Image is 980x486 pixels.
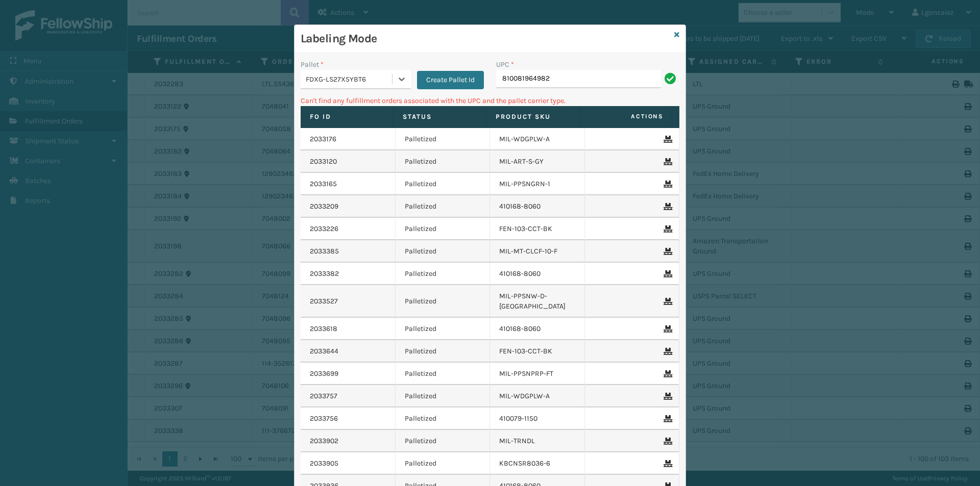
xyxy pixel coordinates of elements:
button: Create Pallet Id [417,71,484,89]
td: 410168-8060 [490,318,585,340]
td: Palletized [396,263,491,285]
i: Remove From Pallet [664,248,670,255]
i: Remove From Pallet [664,438,670,445]
a: 2033209 [310,201,338,212]
p: Can't find any fulfillment orders associated with the UPC and the pallet carrier type. [301,95,679,106]
a: 2033699 [310,369,338,379]
a: 2033644 [310,346,338,356]
td: Palletized [396,240,491,263]
td: MIL-PPSNGRN-1 [490,173,585,195]
td: Palletized [396,385,491,407]
i: Remove From Pallet [664,393,670,400]
a: 2033382 [310,269,339,279]
td: Palletized [396,285,491,318]
a: 2033226 [310,224,338,234]
i: Remove From Pallet [664,415,670,422]
i: Remove From Pallet [664,270,670,277]
td: Palletized [396,430,491,452]
td: 410168-8060 [490,195,585,218]
label: Pallet [301,59,324,70]
a: 2033176 [310,134,336,144]
a: 2033527 [310,296,338,306]
td: FEN-103-CCT-BK [490,340,585,363]
i: Remove From Pallet [664,370,670,377]
td: Palletized [396,173,491,195]
a: 2033756 [310,414,338,424]
td: KBCNSR8036-6 [490,452,585,475]
td: Palletized [396,452,491,475]
td: Palletized [396,218,491,240]
label: Fo Id [310,112,384,121]
label: Status [403,112,477,121]
i: Remove From Pallet [664,325,670,332]
td: Palletized [396,318,491,340]
div: FDXG-LS27X5YBT6 [306,74,393,85]
label: Product SKU [496,112,570,121]
td: Palletized [396,195,491,218]
td: Palletized [396,340,491,363]
td: Palletized [396,128,491,150]
h3: Labeling Mode [301,31,670,46]
i: Remove From Pallet [664,225,670,233]
td: MIL-MT-CLCF-10-F [490,240,585,263]
a: 2033618 [310,324,337,334]
a: 2033120 [310,157,337,167]
i: Remove From Pallet [664,181,670,188]
i: Remove From Pallet [664,298,670,305]
td: 410079-1150 [490,407,585,430]
td: 410168-8060 [490,263,585,285]
a: 2033902 [310,436,338,446]
td: MIL-TRNDL [490,430,585,452]
a: 2033165 [310,179,337,189]
a: 2033757 [310,391,337,401]
td: MIL-WDGPLW-A [490,128,585,150]
td: Palletized [396,407,491,430]
td: MIL-PPSNW-D-[GEOGRAPHIC_DATA] [490,285,585,318]
td: FEN-103-CCT-BK [490,218,585,240]
span: Actions [582,108,670,125]
td: Palletized [396,363,491,385]
i: Remove From Pallet [664,203,670,210]
td: Palletized [396,150,491,173]
label: UPC [496,59,514,70]
i: Remove From Pallet [664,460,670,467]
a: 2033385 [310,246,339,257]
td: MIL-WDGPLW-A [490,385,585,407]
a: 2033905 [310,458,338,469]
i: Remove From Pallet [664,136,670,143]
td: MIL-ART-S-GY [490,150,585,173]
i: Remove From Pallet [664,158,670,165]
td: MIL-PPSNPRP-FT [490,363,585,385]
i: Remove From Pallet [664,348,670,355]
